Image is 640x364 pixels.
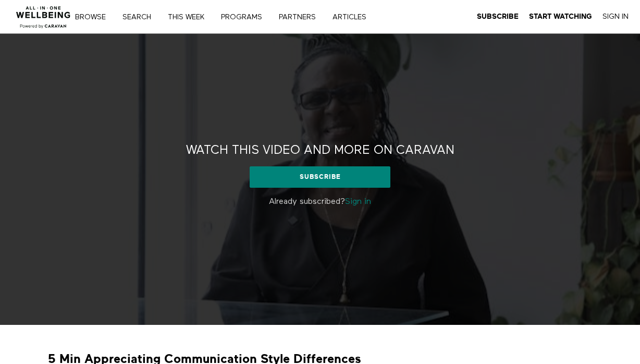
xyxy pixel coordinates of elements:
[477,13,519,20] strong: Subscribe
[173,196,467,208] p: Already subscribed?
[477,12,519,21] a: Subscribe
[602,12,629,21] a: Sign In
[186,142,454,159] h2: Watch this video and more on CARAVAN
[119,14,162,21] a: Search
[82,11,388,22] nav: Primary
[217,14,273,21] a: PROGRAMS
[164,14,215,21] a: THIS WEEK
[329,14,377,21] a: ARTICLES
[529,12,592,21] a: Start Watching
[71,14,117,21] a: Browse
[275,14,327,21] a: PARTNERS
[250,166,391,187] a: Subscribe
[529,13,592,20] strong: Start Watching
[345,198,371,206] a: Sign in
